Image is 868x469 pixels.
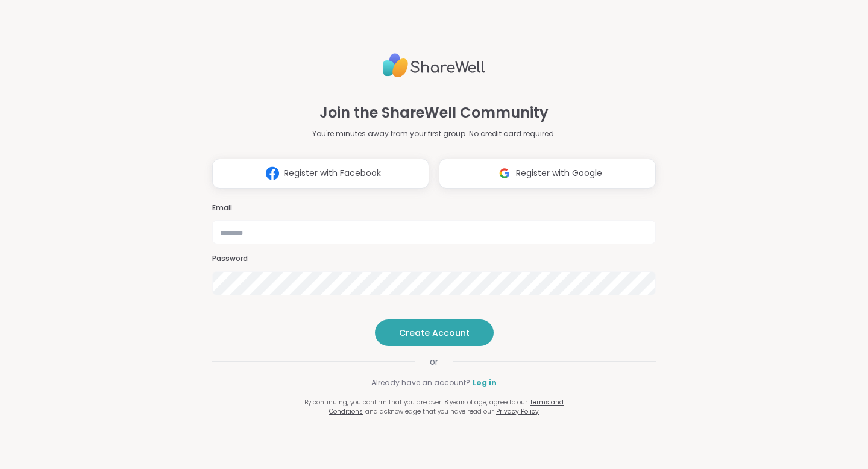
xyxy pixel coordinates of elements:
img: ShareWell Logomark [261,162,284,184]
span: Already have an account? [371,377,470,388]
span: and acknowledge that you have read our [365,407,494,416]
button: Register with Facebook [212,159,429,189]
button: Register with Google [439,159,656,189]
h3: Password [212,254,656,264]
span: Register with Google [516,167,602,180]
a: Privacy Policy [496,407,539,416]
h3: Email [212,203,656,213]
p: You're minutes away from your first group. No credit card required. [312,128,556,139]
img: ShareWell Logo [383,48,485,83]
span: Register with Facebook [284,167,381,180]
span: Create Account [399,327,470,339]
img: ShareWell Logomark [493,162,516,184]
span: or [415,356,453,368]
button: Create Account [375,319,494,346]
span: By continuing, you confirm that you are over 18 years of age, agree to our [304,398,527,407]
a: Terms and Conditions [329,398,564,416]
a: Log in [473,377,497,388]
h1: Join the ShareWell Community [319,102,549,124]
